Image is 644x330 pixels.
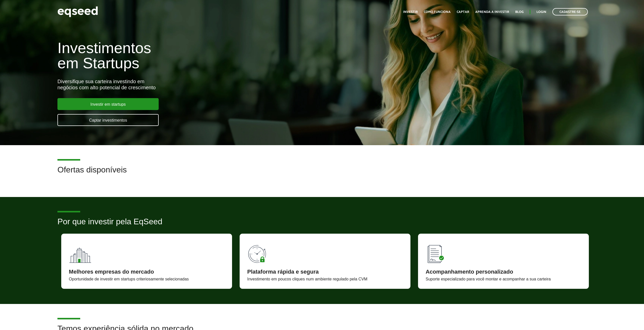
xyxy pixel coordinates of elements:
div: Oportunidade de investir em startups criteriosamente selecionadas [69,277,224,281]
div: Suporte especializado para você montar e acompanhar a sua carteira [426,277,581,281]
a: Como funciona [424,10,451,14]
h2: Por que investir pela EqSeed [57,217,587,234]
div: Investimento em poucos cliques num ambiente regulado pela CVM [247,277,403,281]
a: Captar investimentos [57,114,159,126]
a: Cadastre-se [552,8,588,15]
img: 90x90_fundos.svg [69,241,92,264]
a: Blog [515,10,524,14]
a: Login [536,10,546,14]
a: Investir [403,10,418,14]
a: Aprenda a investir [475,10,509,14]
div: Melhores empresas do mercado [69,269,224,275]
div: Plataforma rápida e segura [247,269,403,275]
div: Diversifique sua carteira investindo em negócios com alto potencial de crescimento [57,78,372,91]
div: Acompanhamento personalizado [426,269,581,275]
h1: Investimentos em Startups [57,40,372,71]
img: 90x90_lista.svg [426,241,448,264]
img: 90x90_tempo.svg [247,241,270,264]
h2: Ofertas disponíveis [57,165,587,182]
a: Investir em startups [57,98,159,110]
a: Captar [457,10,469,14]
img: EqSeed [57,5,98,18]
